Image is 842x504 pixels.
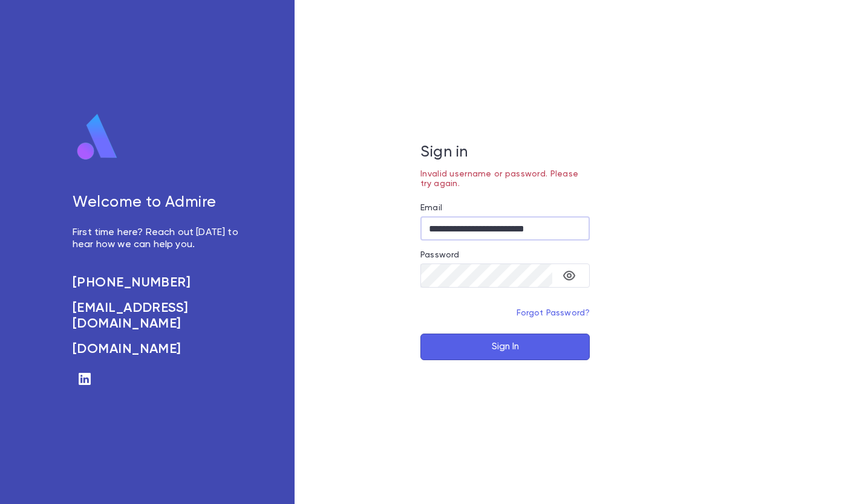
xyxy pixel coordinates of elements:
[420,169,590,189] p: Invalid username or password. Please try again.
[420,203,442,213] label: Email
[73,275,246,291] a: [PHONE_NUMBER]
[73,300,246,332] a: [EMAIL_ADDRESS][DOMAIN_NAME]
[420,334,590,360] button: Sign In
[73,227,246,251] p: First time here? Reach out [DATE] to hear how we can help you.
[420,250,459,260] label: Password
[557,263,581,288] button: toggle password visibility
[420,144,590,162] h5: Sign in
[73,341,246,357] a: [DOMAIN_NAME]
[73,113,122,161] img: logo
[73,194,246,212] h5: Welcome to Admire
[517,309,590,317] a: Forgot Password?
